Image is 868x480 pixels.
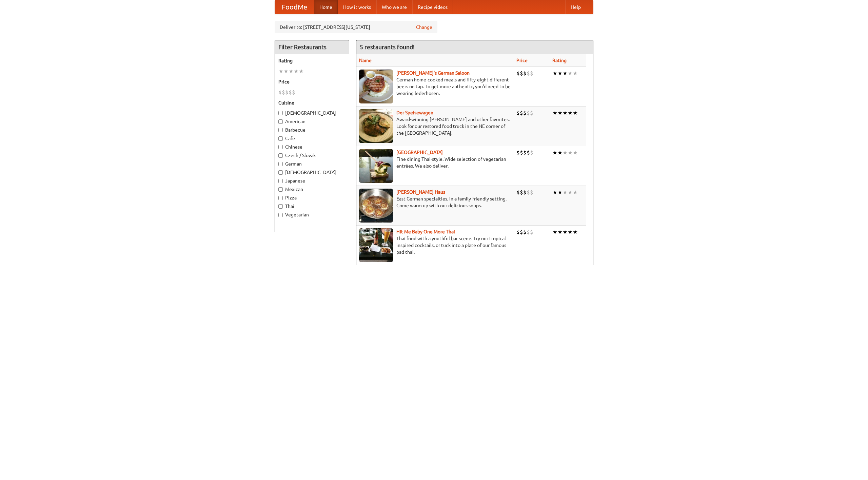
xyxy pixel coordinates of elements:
li: ★ [299,68,304,75]
input: Mexican [278,187,283,192]
input: Czech / Slovak [278,153,283,158]
input: Japanese [278,179,283,183]
li: $ [278,89,282,96]
li: $ [530,70,533,77]
a: Who we are [376,0,412,14]
input: Pizza [278,196,283,200]
li: $ [520,70,523,77]
li: ★ [557,109,563,117]
li: $ [292,89,295,96]
li: $ [523,149,527,156]
a: Help [565,0,586,14]
a: Change [416,24,432,31]
p: East German specialties, in a family-friendly setting. Come warm up with our delicious soups. [359,195,511,209]
input: Cafe [278,136,283,141]
li: $ [530,149,533,156]
li: ★ [563,228,568,236]
li: $ [527,149,530,156]
label: Vegetarian [278,211,346,218]
li: $ [523,109,527,117]
input: German [278,162,283,166]
li: ★ [552,189,557,196]
li: ★ [568,189,573,196]
li: ★ [568,109,573,117]
li: ★ [283,68,289,75]
input: Thai [278,204,283,209]
h5: Rating [278,57,346,64]
li: ★ [568,70,573,77]
li: ★ [563,109,568,117]
label: Chinese [278,143,346,150]
li: $ [520,149,523,156]
li: $ [523,70,527,77]
li: ★ [557,70,563,77]
li: ★ [294,68,299,75]
p: German home-cooked meals and fifty-eight different beers on tap. To get more authentic, you'd nee... [359,76,511,97]
img: speisewagen.jpg [359,109,393,143]
li: ★ [568,149,573,156]
a: [PERSON_NAME]'s German Saloon [396,70,470,76]
a: [PERSON_NAME] Haus [396,189,445,195]
input: Chinese [278,145,283,149]
li: ★ [568,228,573,236]
li: $ [285,89,289,96]
label: [DEMOGRAPHIC_DATA] [278,169,346,176]
input: [DEMOGRAPHIC_DATA] [278,111,283,115]
li: $ [516,149,520,156]
a: Home [314,0,338,14]
h4: Filter Restaurants [275,40,349,54]
label: Pizza [278,194,346,201]
li: ★ [557,149,563,156]
label: [DEMOGRAPHIC_DATA] [278,110,346,116]
a: Rating [552,58,567,63]
h5: Cuisine [278,99,346,106]
li: $ [520,228,523,236]
p: Fine dining Thai-style. Wide selection of vegetarian entrées. We also deliver. [359,156,511,169]
li: $ [282,89,285,96]
li: $ [530,109,533,117]
b: [GEOGRAPHIC_DATA] [396,150,443,155]
label: Thai [278,203,346,210]
li: $ [516,70,520,77]
label: Barbecue [278,127,346,133]
p: Thai food with a youthful bar scene. Try our tropical inspired cocktails, or tuck into a plate of... [359,235,511,255]
li: $ [520,109,523,117]
li: ★ [552,70,557,77]
input: [DEMOGRAPHIC_DATA] [278,170,283,175]
div: Deliver to: [STREET_ADDRESS][US_STATE] [275,21,437,33]
li: ★ [552,149,557,156]
li: $ [523,228,527,236]
li: $ [516,228,520,236]
li: ★ [552,228,557,236]
li: $ [527,109,530,117]
input: Vegetarian [278,213,283,217]
li: ★ [557,189,563,196]
a: How it works [338,0,376,14]
li: $ [523,189,527,196]
a: FoodMe [275,0,314,14]
li: $ [516,189,520,196]
li: ★ [563,149,568,156]
li: $ [527,228,530,236]
li: ★ [563,70,568,77]
li: $ [520,189,523,196]
li: $ [289,89,292,96]
label: Mexican [278,186,346,193]
li: ★ [573,228,578,236]
li: ★ [557,228,563,236]
li: ★ [278,68,283,75]
input: Barbecue [278,128,283,132]
b: Hit Me Baby One More Thai [396,229,455,234]
a: Name [359,58,372,63]
li: ★ [552,109,557,117]
label: Cafe [278,135,346,142]
li: ★ [573,109,578,117]
input: American [278,119,283,124]
img: satay.jpg [359,149,393,183]
li: $ [516,109,520,117]
li: ★ [563,189,568,196]
li: $ [527,70,530,77]
b: Der Speisewagen [396,110,433,115]
label: American [278,118,346,125]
